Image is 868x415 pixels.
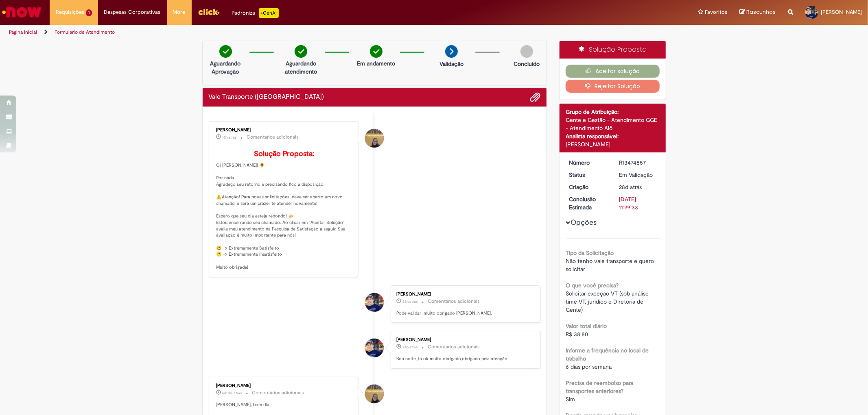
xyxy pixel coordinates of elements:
[566,140,660,148] div: [PERSON_NAME]
[223,391,242,395] span: um dia atrás
[173,8,186,16] span: More
[566,80,660,93] button: Rejeitar Solução
[9,29,37,35] a: Página inicial
[566,65,660,78] button: Aceitar solução
[619,195,657,211] div: [DATE] 11:29:33
[566,347,649,362] b: Informe a frequência no local de trabalho
[560,41,666,59] div: Solução Proposta
[402,299,418,304] span: 22h atrás
[365,385,384,403] div: Amanda De Campos Gomes Do Nascimento
[1,4,43,20] img: ServiceNow
[566,363,612,370] span: 6 dias por semana
[566,395,575,403] span: Sim
[566,379,633,395] b: Precisa de reembolso para transportes anteriores?
[566,132,660,140] div: Analista responsável:
[402,345,418,350] time: 29/09/2025 23:04:36
[821,9,862,15] span: [PERSON_NAME]
[739,9,776,16] a: Rascunhos
[259,8,279,18] p: +GenAi
[402,299,418,304] time: 30/09/2025 00:51:15
[445,45,458,58] img: arrow-next.png
[563,171,613,179] dt: Status
[746,8,776,16] span: Rascunhos
[396,337,532,342] div: [PERSON_NAME]
[223,135,237,140] span: 15h atrás
[619,159,657,167] div: R13474857
[365,339,384,357] div: Richard Willian Teles Cezario
[566,290,650,313] span: Solicitar exceção VT (sob análise time VT, jurídico e Diretoria de Gente)
[563,195,613,211] dt: Conclusão Estimada
[55,29,115,35] a: Formulário de Atendimento
[254,149,314,159] b: Solução Proposta:
[566,330,588,338] span: R$ 38,80
[563,183,613,191] dt: Criação
[198,6,220,18] img: click_logo_yellow_360x200.png
[223,391,242,395] time: 29/09/2025 09:13:28
[619,183,642,191] time: 03/09/2025 05:11:26
[566,116,660,132] div: Gente e Gestão - Atendimento GGE - Atendimento Alô
[428,343,480,350] small: Comentários adicionais
[566,108,660,116] div: Grupo de Atribuição:
[247,134,299,141] small: Comentários adicionais
[216,383,352,388] div: [PERSON_NAME]
[365,293,384,312] div: Richard Willian Teles Cezario
[566,257,656,273] span: Não tenho vale transporte e quero solicitar
[232,8,279,18] div: Padroniza
[56,8,84,16] span: Requisições
[566,249,614,256] b: Tipo da Solicitação
[216,128,352,133] div: [PERSON_NAME]
[566,322,607,330] b: Valor total diário
[104,8,161,16] span: Despesas Corporativas
[252,389,304,396] small: Comentários adicionais
[370,45,383,58] img: check-circle-green.png
[619,183,657,191] div: 03/09/2025 05:11:26
[428,298,480,305] small: Comentários adicionais
[619,171,657,179] div: Em Validação
[705,8,727,16] span: Favoritos
[566,282,619,289] b: O que você precisa?
[6,25,573,40] ul: Trilhas de página
[209,93,324,101] h2: Vale Transporte (VT) Histórico de tíquete
[216,150,352,271] p: Oi [PERSON_NAME]! 🌻 Por nada. Agradeço seu retorno e precisando fico à disposição. ⚠️Atenção! Par...
[86,9,92,16] span: 1
[619,183,642,191] span: 28d atrás
[530,92,540,102] button: Adicionar anexos
[563,159,613,167] dt: Número
[206,59,245,76] p: Aguardando Aprovação
[402,345,418,350] span: 24h atrás
[520,45,533,58] img: img-circle-grey.png
[295,45,307,58] img: check-circle-green.png
[514,60,540,68] p: Concluído
[223,135,237,140] time: 30/09/2025 08:03:42
[396,292,532,297] div: [PERSON_NAME]
[357,59,395,67] p: Em andamento
[396,356,532,362] p: Boa noite ,ta ok,muito obrigado,obrigado pela atenção
[219,45,232,58] img: check-circle-green.png
[365,129,384,148] div: Amanda De Campos Gomes Do Nascimento
[396,310,532,317] p: Pode validar ,muito obrigado [PERSON_NAME].
[281,59,321,76] p: Aguardando atendimento
[439,60,464,68] p: Validação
